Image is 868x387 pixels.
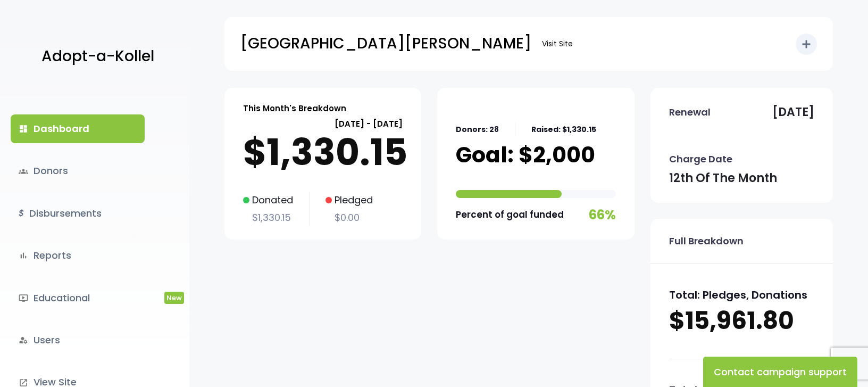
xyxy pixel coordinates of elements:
p: [DATE] [772,102,814,123]
p: Percent of goal funded [456,207,564,223]
p: Donated [243,192,293,209]
span: groups [19,167,28,176]
p: $15,961.80 [669,304,814,337]
p: Charge Date [669,151,732,168]
a: dashboardDashboard [11,114,145,143]
p: $1,330.15 [243,131,403,174]
a: manage_accountsUsers [11,326,145,355]
i: bar_chart [19,251,28,260]
i: add [800,38,813,51]
p: Renewal [669,104,711,121]
i: dashboard [19,124,28,134]
a: ondemand_videoEducationalNew [11,284,145,312]
p: Adopt-a-Kollel [41,43,154,70]
a: bar_chartReports [11,241,145,270]
span: New [164,292,184,304]
a: $Disbursements [11,199,145,228]
a: Visit Site [537,34,578,54]
p: Donors: 28 [456,123,499,136]
p: This Month's Breakdown [243,101,346,116]
p: Raised: $1,330.15 [531,123,596,136]
p: 66% [589,203,616,226]
p: $1,330.15 [243,209,293,226]
i: ondemand_video [19,293,28,303]
i: $ [19,206,24,221]
p: 12th of the month [669,168,777,189]
p: Pledged [325,192,373,209]
p: Full Breakdown [669,233,744,250]
button: Contact campaign support [703,357,857,387]
p: [GEOGRAPHIC_DATA][PERSON_NAME] [240,30,531,57]
p: [DATE] - [DATE] [243,117,403,131]
a: groupsDonors [11,157,145,185]
p: Goal: $2,000 [456,142,595,168]
a: Adopt-a-Kollel [36,31,154,83]
i: manage_accounts [19,335,28,345]
p: $0.00 [325,209,373,226]
button: add [796,34,817,55]
p: Total: Pledges, Donations [669,285,814,304]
